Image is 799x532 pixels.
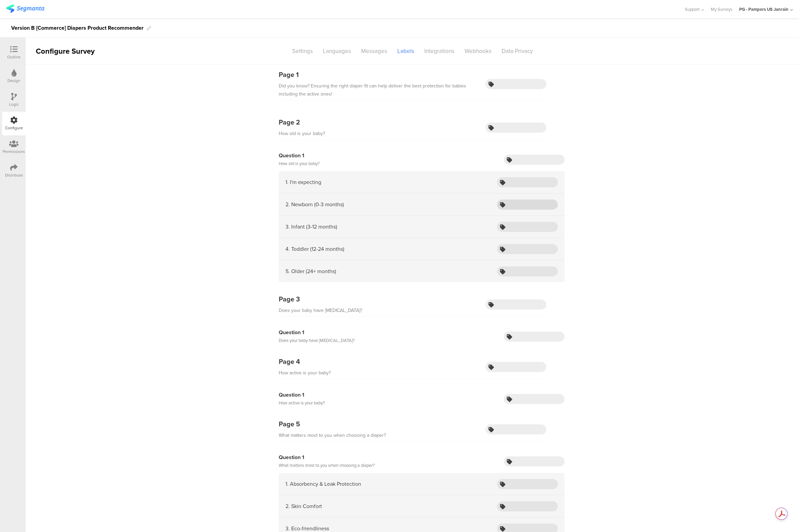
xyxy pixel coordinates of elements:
[5,172,23,178] div: Distribute
[279,453,375,461] div: Question 1
[459,45,497,57] div: Webhooks
[26,46,103,57] div: Configure Survey
[5,125,23,131] div: Configure
[419,45,459,57] div: Integrations
[279,70,479,80] div: Page 1
[285,201,344,208] div: 2. Newborn (0-3 months)
[279,461,375,470] div: What matters most to you when choosing a diaper?
[318,45,356,57] div: Languages
[287,45,318,57] div: Settings
[279,337,355,345] div: Does your baby have [MEDICAL_DATA]?
[279,117,325,127] div: Page 2
[279,431,386,440] div: What matters most to you when choosing a diaper?
[285,223,337,231] div: 3. Infant (3-12 months)
[6,4,44,13] img: segmanta logo
[279,160,320,168] div: How old is your baby?
[7,78,20,84] div: Design
[356,45,392,57] div: Messages
[279,391,325,399] div: Question 1
[279,328,355,337] div: Question 1
[279,294,362,304] div: Page 3
[279,82,479,98] div: Did you know? Ensuring the right diaper fit can help deliver the best protection for babies inclu...
[392,45,419,57] div: Labels
[279,419,386,429] div: Page 5
[285,502,322,510] div: 2. Skin Comfort
[279,356,331,367] div: Page 4
[279,369,331,377] div: How active is your baby?
[285,480,361,488] div: 1. Absorbency & Leak Protection
[3,149,25,155] div: Permissions
[279,399,325,407] div: How active is your baby?
[739,6,789,12] div: PG - Pampers US Janrain
[279,130,325,138] div: How old is your baby?
[9,101,19,107] div: Logic
[685,6,700,12] span: Support
[285,245,344,253] div: 4. Toddler (12-24 months)
[11,23,144,33] div: Version B [Commerce] Diapers Product Recommender
[285,267,336,275] div: 5. Older (24+ months)
[285,178,321,186] div: 1. I'm expecting
[279,307,362,315] div: Does your baby have [MEDICAL_DATA]?
[497,45,538,57] div: Data Privacy
[279,152,320,160] div: Question 1
[7,54,21,60] div: Outline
